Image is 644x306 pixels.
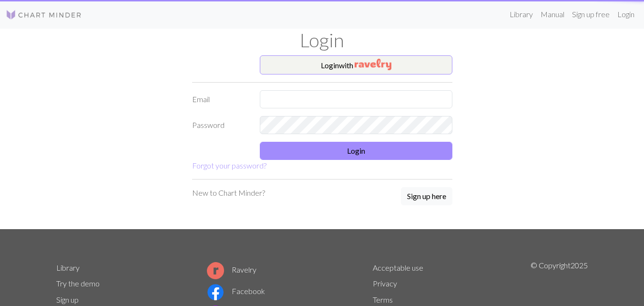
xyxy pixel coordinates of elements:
a: Ravelry [207,265,256,274]
a: Try the demo [56,279,100,288]
a: Sign up [56,295,79,304]
button: Sign up here [401,187,452,205]
label: Email [186,90,255,108]
img: Ravelry logo [207,262,224,279]
a: Manual [537,5,568,24]
label: Password [186,116,255,134]
button: Login [260,142,452,160]
img: Ravelry [355,59,391,70]
a: Library [506,5,537,24]
a: Sign up free [568,5,613,24]
a: Forgot your password? [192,161,266,170]
img: Facebook logo [207,284,224,301]
p: New to Chart Minder? [192,187,265,199]
a: Privacy [373,279,397,288]
a: Facebook [207,286,265,295]
a: Login [613,5,638,24]
h1: Login [51,29,594,52]
button: Loginwith [260,55,452,74]
a: Acceptable use [373,263,423,272]
a: Terms [373,295,393,304]
img: Logo [6,9,82,21]
a: Library [56,263,80,272]
a: Sign up here [401,187,452,206]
